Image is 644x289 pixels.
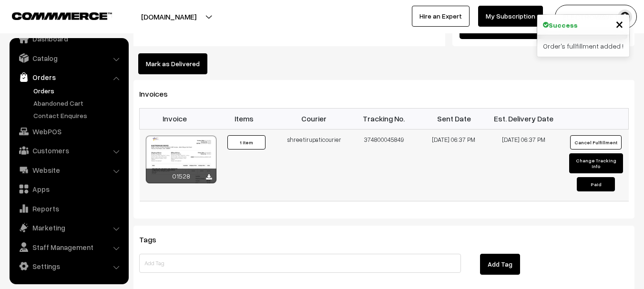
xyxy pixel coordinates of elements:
button: Cancel Fulfillment [570,135,622,149]
a: Dashboard [12,30,125,47]
th: Items [209,108,279,129]
img: COMMMERCE [12,12,112,20]
input: Add Tag [139,254,461,273]
a: Settings [12,258,125,275]
th: Invoice [140,108,210,129]
button: Mark as Delivered [138,53,207,74]
a: Abandoned Cart [31,98,125,108]
button: Change Tracking Info [569,153,623,173]
div: Order's fullfillment added ! [537,35,629,57]
a: My Subscription [478,6,543,27]
button: ELECTROWAVE DE… [555,5,637,29]
img: user [618,10,632,24]
a: Apps [12,180,125,198]
th: Est. Delivery Date [489,108,559,129]
span: × [615,15,624,32]
a: COMMMERCE [12,10,95,21]
td: [DATE] 06:37 PM [489,129,559,201]
a: Staff Management [12,239,125,256]
a: Marketing [12,219,125,236]
button: Paid [577,177,615,191]
th: Tracking No. [349,108,419,129]
th: Sent Date [419,108,489,129]
button: 1 Item [227,135,266,149]
span: Tags [139,235,168,244]
a: Customers [12,142,125,159]
td: 374800045849 [349,129,419,201]
a: Orders [31,86,125,96]
a: Catalog [12,50,125,67]
a: Orders [12,69,125,86]
th: Courier [279,108,349,129]
a: Website [12,161,125,179]
button: Close [615,17,624,31]
strong: Success [549,20,578,30]
button: Add Tag [480,254,520,275]
td: [DATE] 06:37 PM [419,129,489,201]
a: Contact Enquires [31,110,125,120]
td: shreetirupaticourier [279,129,349,201]
span: Invoices [139,89,179,99]
a: Reports [12,200,125,217]
a: Hire an Expert [412,6,470,27]
a: WebPOS [12,123,125,140]
button: [DOMAIN_NAME] [108,5,230,29]
div: 01528 [146,169,216,183]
